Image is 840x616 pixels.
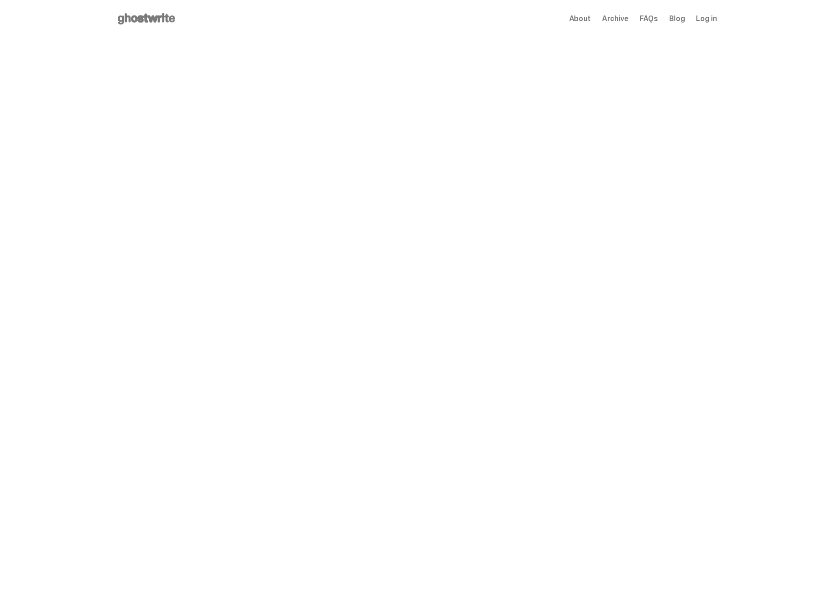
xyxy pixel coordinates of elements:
[569,15,591,23] a: About
[640,15,658,23] a: FAQs
[696,15,717,23] a: Log in
[602,15,628,23] a: Archive
[669,15,685,23] a: Blog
